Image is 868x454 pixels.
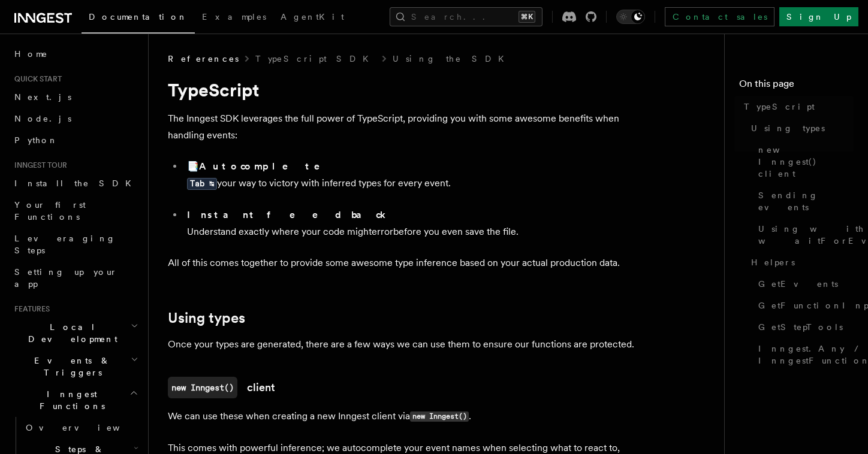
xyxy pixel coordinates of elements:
a: Using types [168,310,245,326]
a: Sending events [754,184,854,218]
span: References [168,53,239,65]
span: Inngest Functions [10,388,129,412]
a: new Inngest()client [168,377,275,398]
li: 📑 your way to victory with inferred types for every event. [183,158,647,202]
a: TypeScript [739,96,854,117]
span: Inngest tour [10,161,67,170]
a: Sign Up [779,7,858,26]
a: Inngest.Any / InngestFunction.Any [754,338,854,371]
button: Search...⌘K [390,7,542,26]
a: Home [10,43,141,65]
span: Your first Functions [14,200,86,222]
span: Quick start [10,74,62,84]
button: Events & Triggers [10,350,141,383]
span: Helpers [751,256,795,268]
a: Using with waitForEvent [754,218,854,252]
span: Features [10,304,50,314]
span: Examples [202,12,266,22]
a: Setting up your app [10,261,141,295]
a: Python [10,129,141,151]
span: GetStepTools [758,321,843,333]
span: Events & Triggers [10,355,131,379]
span: Documentation [89,12,188,22]
a: Using types [746,117,854,139]
span: Leveraging Steps [14,234,116,255]
p: The Inngest SDK leverages the full power of TypeScript, providing you with some awesome benefits ... [168,110,647,144]
code: new Inngest() [168,377,237,398]
span: GetEvents [758,278,838,290]
a: Overview [21,417,141,438]
span: Install the SDK [14,178,138,188]
a: Helpers [746,252,854,273]
span: Sending events [758,189,854,213]
span: Home [14,48,48,60]
strong: Instant feedback [187,209,387,220]
strong: Autocomplete [199,161,337,172]
span: Local Development [10,321,131,345]
a: GetFunctionInput [754,295,854,316]
a: AgentKit [273,4,351,32]
kbd: ⌘K [519,11,535,23]
code: new Inngest() [410,411,469,422]
p: All of this comes together to provide some awesome type inference based on your actual production... [168,255,647,271]
span: TypeScript [744,101,815,113]
a: TypeScript SDK [255,53,376,65]
a: Documentation [82,4,195,34]
a: Using the SDK [393,53,511,65]
h4: On this page [739,77,854,96]
button: Local Development [10,316,141,350]
span: Using types [751,122,825,134]
span: new Inngest() client [758,144,854,180]
a: GetStepTools [754,316,854,338]
a: Examples [195,4,273,32]
button: Toggle dark mode [616,10,645,24]
a: Leveraging Steps [10,228,141,261]
span: Python [14,135,58,145]
p: We can use these when creating a new Inngest client via . [168,408,647,425]
a: new Inngest() client [754,139,854,184]
kbd: Tab ↹ [187,178,217,190]
a: Your first Functions [10,194,141,228]
span: Next.js [14,92,71,102]
span: Node.js [14,114,71,123]
h1: TypeScript [168,79,647,101]
p: Once your types are generated, there are a few ways we can use them to ensure our functions are p... [168,336,647,353]
a: GetEvents [754,273,854,295]
a: Contact sales [665,7,774,26]
a: Install the SDK [10,172,141,194]
span: error [372,226,393,237]
li: Understand exactly where your code might before you even save the file. [183,207,647,240]
span: AgentKit [281,12,344,22]
span: Overview [26,423,149,432]
span: Setting up your app [14,267,117,289]
a: Next.js [10,86,141,108]
button: Inngest Functions [10,383,141,417]
a: Node.js [10,108,141,129]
